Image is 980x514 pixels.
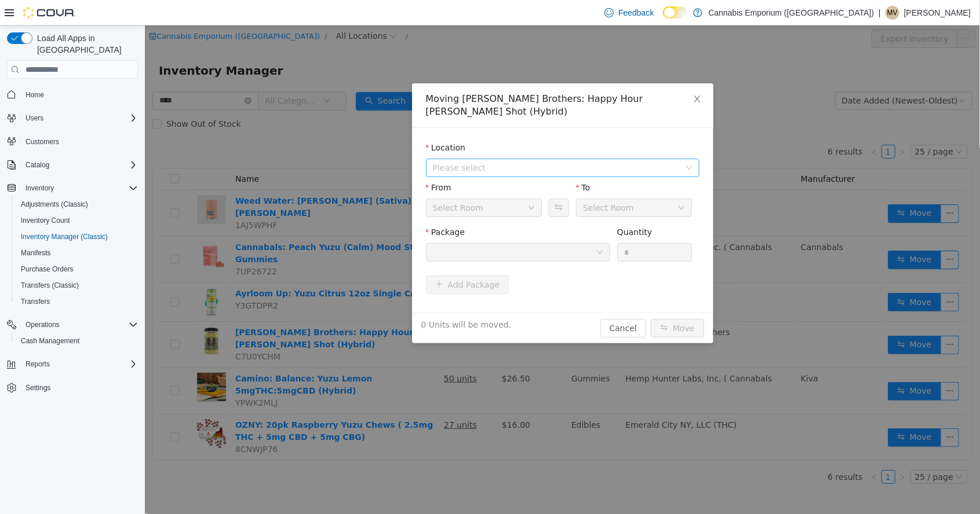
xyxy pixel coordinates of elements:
span: Cash Management [21,336,79,346]
button: Operations [21,318,64,332]
label: To [431,157,445,167]
button: Users [21,111,48,125]
a: Settings [21,381,55,395]
span: Manifests [21,248,50,258]
a: Inventory Manager (Classic) [16,230,112,244]
button: Inventory [2,180,143,196]
span: Home [25,90,44,100]
a: Purchase Orders [16,262,78,276]
span: Transfers [21,297,50,306]
button: Cancel [456,293,501,312]
a: Transfers (Classic) [16,278,83,292]
i: icon: down [383,179,390,187]
span: Cash Management [16,334,138,348]
a: Home [21,88,49,102]
span: Home [21,87,138,101]
a: Manifests [16,246,55,260]
span: Customers [25,137,59,146]
span: Reports [21,357,138,371]
span: 0 Units will be moved. [276,293,367,306]
a: Feedback [600,1,658,24]
i: icon: down [451,223,458,232]
span: Inventory Count [16,214,138,227]
button: Settings [2,379,143,396]
label: From [281,157,307,167]
span: Manifests [16,246,138,260]
a: Transfers [16,295,54,309]
input: Dark Mode [663,6,687,19]
span: Settings [25,383,50,392]
p: [PERSON_NAME] [904,6,971,20]
div: Moving [PERSON_NAME] Brothers: Happy Hour [PERSON_NAME] Shot (Hybrid) [281,67,555,93]
span: Customers [21,134,138,149]
label: Quantity [472,202,508,211]
a: Inventory Count [16,214,75,227]
button: Swap [404,173,424,192]
p: Cannabis Emporium ([GEOGRAPHIC_DATA]) [708,6,874,20]
span: Inventory [21,181,138,195]
div: Select Room [288,174,339,191]
span: Catalog [21,158,138,172]
button: Catalog [2,157,143,173]
button: Inventory [21,181,59,195]
a: Customers [21,135,64,149]
i: icon: down [541,139,548,147]
div: Select Room [438,174,489,191]
span: Settings [21,380,138,395]
span: Feedback [618,7,654,19]
button: Customers [2,133,143,150]
input: Quantity [473,218,547,236]
button: Manifests [12,245,143,261]
span: Adjustments (Classic) [21,200,88,209]
button: Reports [2,356,143,372]
i: icon: down [533,179,540,187]
span: Load All Apps in [GEOGRAPHIC_DATA] [32,32,138,56]
button: Transfers (Classic) [12,277,143,293]
p: | [879,6,881,20]
button: Operations [2,317,143,333]
span: Inventory Manager (Classic) [21,232,108,241]
button: Adjustments (Classic) [12,196,143,212]
span: Inventory Count [21,216,70,225]
span: Reports [25,359,50,369]
i: icon: close [548,69,557,78]
span: Purchase Orders [21,265,74,274]
span: Adjustments (Classic) [16,197,138,211]
span: Purchase Orders [16,262,138,276]
button: Users [2,110,143,126]
span: Transfers [16,295,138,309]
span: Catalog [25,160,49,170]
button: Cash Management [12,333,143,349]
button: icon: swapMove [506,293,559,312]
button: Inventory Count [12,212,143,229]
button: icon: plusAdd Package [281,250,365,269]
button: Transfers [12,293,143,310]
label: Location [281,118,321,127]
button: Home [2,86,143,102]
span: Inventory [25,183,54,193]
button: Catalog [21,158,54,172]
span: Operations [21,318,138,332]
nav: Complex example [7,81,138,426]
span: Users [25,113,43,123]
span: Transfers (Classic) [16,278,138,292]
button: Inventory Manager (Classic) [12,229,143,245]
button: Close [536,58,569,90]
img: Cova [23,7,75,19]
span: Please select [288,137,535,148]
div: Michael Valentin [886,6,899,20]
a: Cash Management [16,334,84,348]
span: Transfers (Classic) [21,281,79,290]
span: MV [887,6,898,20]
button: Purchase Orders [12,261,143,277]
label: Package [281,202,320,211]
span: Operations [25,320,60,329]
span: Users [21,111,138,125]
button: Reports [21,357,54,371]
span: Inventory Manager (Classic) [16,230,138,244]
a: Adjustments (Classic) [16,197,93,211]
